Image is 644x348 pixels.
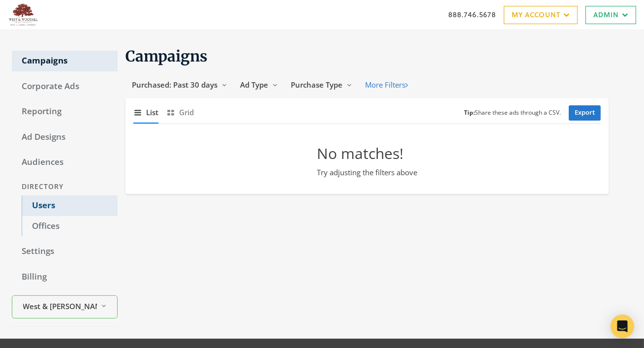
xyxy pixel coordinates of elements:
a: Corporate Ads [12,76,118,97]
span: Purchase Type [291,80,342,90]
span: Purchased: Past 30 days [132,80,217,90]
a: Offices [22,216,118,237]
p: Try adjusting the filters above [317,167,417,178]
button: Purchase Type [284,76,359,94]
span: List [146,107,158,118]
a: Ad Designs [12,127,118,148]
a: Billing [12,267,118,287]
span: Ad Type [240,80,268,90]
span: Campaigns [125,47,208,65]
a: Audiences [12,152,118,173]
button: Ad Type [234,76,284,94]
a: My Account [504,6,578,24]
div: Open Intercom Messenger [611,315,634,338]
a: Export [569,105,601,121]
span: West & [PERSON_NAME] Real Estate [23,301,97,312]
button: West & [PERSON_NAME] Real Estate [12,295,118,318]
a: Reporting [12,101,118,122]
span: Grid [179,107,194,118]
a: Admin [585,6,636,24]
button: Purchased: Past 30 days [125,76,234,94]
div: Directory [12,178,118,196]
a: 888.746.5678 [448,9,496,20]
a: Campaigns [12,51,118,71]
small: Share these ads through a CSV. [464,108,561,118]
button: List [133,102,158,123]
button: Grid [166,102,194,123]
a: Settings [12,241,118,262]
button: More Filters [359,76,414,94]
b: Tip: [464,108,475,117]
h2: No matches! [317,144,417,163]
a: Users [22,195,118,216]
img: Adwerx [8,2,38,27]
